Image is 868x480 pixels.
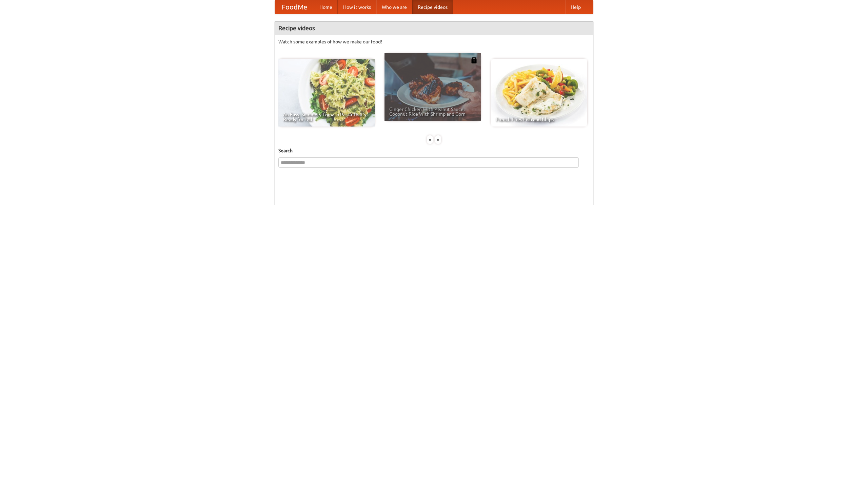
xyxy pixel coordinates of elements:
[278,59,375,127] a: An Easy, Summery Tomato Pasta That's Ready for Fall
[412,0,453,14] a: Recipe videos
[376,0,412,14] a: Who we are
[471,57,477,63] img: 483408.png
[491,59,587,127] a: French Fries Fish and Chips
[283,112,370,122] span: An Easy, Summery Tomato Pasta That's Ready for Fall
[278,147,590,154] h5: Search
[435,135,441,144] div: »
[338,0,376,14] a: How it works
[427,135,433,144] div: «
[496,117,583,122] span: French Fries Fish and Chips
[314,0,338,14] a: Home
[278,38,590,45] p: Watch some examples of how we make our food!
[565,0,586,14] a: Help
[275,0,314,14] a: FoodMe
[275,21,593,35] h4: Recipe videos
